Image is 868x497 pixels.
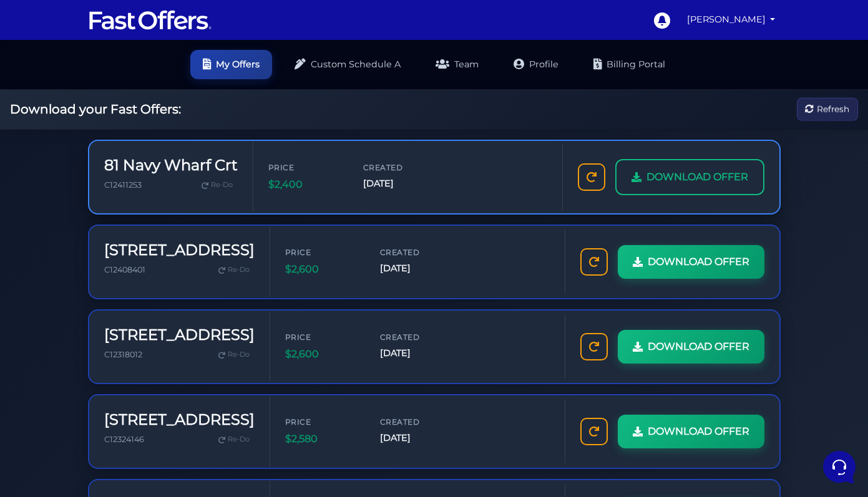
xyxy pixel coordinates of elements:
button: Start a Conversation [20,147,230,172]
span: Find an Answer [20,197,85,207]
p: Home [37,400,59,411]
h2: Download your Fast Offers: [10,102,181,117]
span: C12408401 [104,265,145,274]
p: 8mo ago [199,110,230,121]
button: Refresh [797,98,858,121]
button: Help [163,382,240,411]
a: DOWNLOAD OFFER [615,159,764,195]
a: Open Help Center [155,197,230,207]
p: Messages [107,400,143,411]
a: DOWNLOAD OFFER [618,415,764,448]
span: Your Conversations [20,90,101,100]
span: Price [268,162,343,173]
iframe: Customerly Messenger Launcher [821,448,858,486]
a: Profile [501,50,571,79]
span: Re-Do [211,180,233,191]
span: DOWNLOAD OFFER [648,423,749,440]
span: Created [380,416,455,428]
span: Refresh [817,102,849,116]
span: [DATE] [380,431,455,445]
a: [PERSON_NAME] [682,7,781,32]
span: Created [380,331,455,343]
h3: 81 Navy Wharf Crt [104,157,238,175]
a: DOWNLOAD OFFER [618,245,764,279]
a: Re-Do [213,347,255,363]
p: Help [193,400,210,411]
span: Re-Do [228,434,250,445]
a: Re-Do [213,262,255,278]
a: AuraThank you for trying. We will escalate this matter and have the support team look into it as ... [15,105,235,142]
a: Billing Portal [581,50,678,79]
span: Re-Do [228,264,250,276]
span: C12318012 [104,350,142,359]
a: Re-Do [197,177,238,193]
span: $2,400 [268,176,343,193]
h3: [STREET_ADDRESS] [104,411,255,429]
span: Start a Conversation [90,155,175,165]
span: Re-Do [228,349,250,360]
p: Thank you for trying. We will escalate this matter and have the support team look into it as soon... [52,125,192,137]
span: Price [285,331,360,343]
span: [DATE] [380,346,455,360]
span: DOWNLOAD OFFER [648,254,749,270]
input: Search for an Article... [28,224,204,236]
a: See all [202,90,230,100]
span: Aura [52,110,192,122]
h3: [STREET_ADDRESS] [104,241,255,259]
a: Team [423,50,491,79]
span: $2,600 [285,261,360,277]
h3: [STREET_ADDRESS] [104,326,255,344]
span: $2,580 [285,431,360,447]
span: Created [380,246,455,258]
a: My Offers [190,50,272,79]
span: Price [285,246,360,258]
span: [DATE] [380,261,455,276]
span: [DATE] [363,176,438,191]
button: Home [10,382,87,411]
h2: Hello [DEMOGRAPHIC_DATA] 👋 [10,10,210,70]
span: Created [363,162,438,173]
a: DOWNLOAD OFFER [618,330,764,364]
span: DOWNLOAD OFFER [646,169,748,185]
span: $2,600 [285,346,360,362]
span: C12324146 [104,435,144,444]
span: DOWNLOAD OFFER [648,339,749,355]
span: Price [285,416,360,428]
a: Re-Do [213,432,255,448]
button: Messages [87,382,163,411]
img: dark [20,111,45,136]
span: C12411253 [104,180,142,190]
a: Custom Schedule A [282,50,413,79]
